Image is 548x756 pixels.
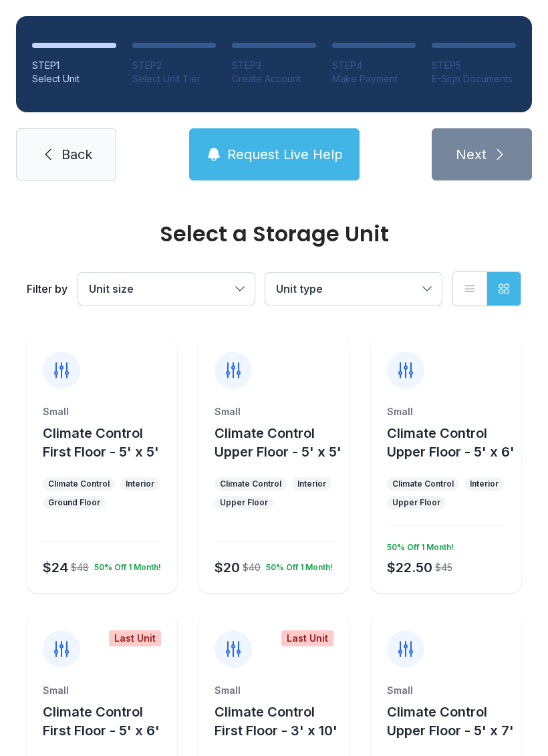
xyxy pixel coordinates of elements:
div: 50% Off 1 Month! [89,557,161,573]
div: Small [215,405,333,418]
div: $40 [243,561,261,574]
div: Upper Floor [392,497,440,508]
div: Ground Floor [48,497,100,508]
div: STEP 5 [432,59,516,72]
div: Climate Control [48,479,110,489]
div: Small [43,684,161,697]
div: Select Unit Tier [132,72,217,86]
div: Make Payment [332,72,416,86]
button: Unit size [78,273,255,305]
button: Climate Control Upper Floor - 5' x 7' [387,703,516,740]
div: Small [215,684,333,697]
span: Climate Control First Floor - 5' x 6' [43,704,160,739]
span: Climate Control Upper Floor - 5' x 6' [387,425,515,460]
div: Filter by [27,281,67,297]
span: Request Live Help [227,145,343,164]
div: $20 [215,558,240,577]
div: Select a Storage Unit [27,223,521,245]
div: STEP 4 [332,59,416,72]
div: Climate Control [392,479,454,489]
div: Create Account [232,72,316,86]
button: Climate Control First Floor - 5' x 5' [43,424,172,461]
span: Climate Control First Floor - 3' x 10' [215,704,337,739]
div: 50% Off 1 Month! [382,537,454,553]
button: Climate Control First Floor - 3' x 10' [215,703,344,740]
div: $22.50 [387,558,432,577]
div: STEP 2 [132,59,217,72]
div: $48 [71,561,89,574]
span: Climate Control First Floor - 5' x 5' [43,425,159,460]
div: Select Unit [32,72,116,86]
span: Climate Control Upper Floor - 5' x 7' [387,704,514,739]
button: Climate Control First Floor - 5' x 6' [43,703,172,740]
span: Next [456,145,487,164]
div: Last Unit [281,630,333,646]
div: Interior [126,479,154,489]
span: Unit size [89,282,134,295]
span: Back [61,145,92,164]
button: Unit type [265,273,442,305]
span: Climate Control Upper Floor - 5' x 5' [215,425,341,460]
div: STEP 1 [32,59,116,72]
div: E-Sign Documents [432,72,516,86]
button: Climate Control Upper Floor - 5' x 6' [387,424,516,461]
button: Climate Control Upper Floor - 5' x 5' [215,424,344,461]
div: Small [387,684,505,697]
div: Interior [297,479,326,489]
div: Interior [470,479,499,489]
div: Climate Control [220,479,281,489]
div: $45 [435,561,452,574]
div: STEP 3 [232,59,316,72]
div: Small [387,405,505,418]
div: $24 [43,558,68,577]
div: Upper Floor [220,497,268,508]
div: 50% Off 1 Month! [261,557,333,573]
div: Last Unit [109,630,161,646]
div: Small [43,405,161,418]
span: Unit type [276,282,323,295]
